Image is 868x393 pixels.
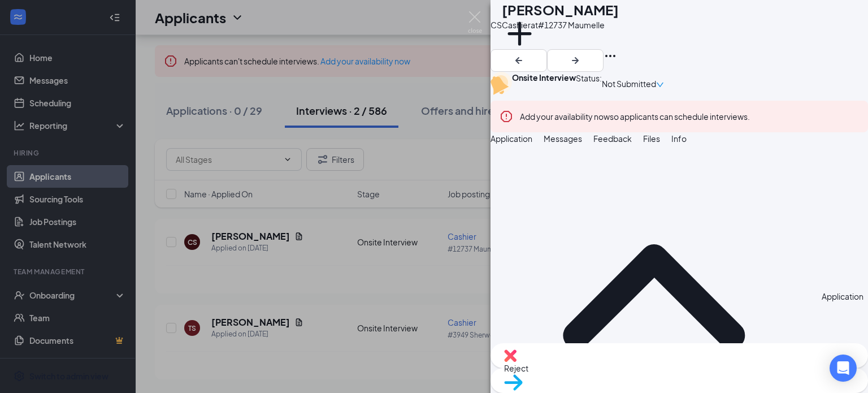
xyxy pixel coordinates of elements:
button: PlusAdd a tag [502,16,537,64]
svg: Ellipses [604,49,617,63]
span: Not Submitted [602,77,656,90]
b: Onsite Interview [512,72,576,83]
div: CS [491,19,502,31]
svg: Plus [502,16,537,51]
div: Cashier at #12737 Maumelle [502,19,619,31]
span: Application [491,133,532,144]
span: down [656,81,664,89]
svg: ArrowLeftNew [512,54,526,67]
span: Reject [504,362,854,374]
span: Files [643,133,660,144]
div: Status : [576,72,602,95]
div: Application [822,290,863,303]
span: Feedback [593,133,632,144]
span: so applicants can schedule interviews. [520,111,750,122]
svg: Error [500,110,513,123]
span: Info [671,133,687,144]
div: Open Intercom Messenger [830,355,857,382]
svg: ArrowRight [568,54,582,67]
button: Add your availability now [520,111,610,122]
span: Messages [544,133,582,144]
button: ArrowLeftNew [491,49,547,72]
button: ArrowRight [547,49,604,72]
